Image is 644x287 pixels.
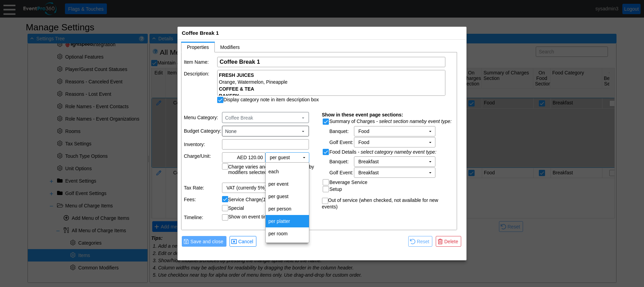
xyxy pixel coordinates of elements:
[224,127,306,135] span: None
[184,139,221,150] td: Inventory:
[219,93,239,99] strong: BAKERY
[228,214,278,219] label: Show on event timeline
[358,128,369,135] span: Food
[407,149,435,155] span: by event type
[222,164,317,175] label: Charge varies and will be determined by modifiers selected
[224,114,299,121] span: Coffee Break
[266,178,309,190] td: per event
[265,162,309,243] div: dijit_form_Select_13_menu
[224,128,299,135] span: None
[184,112,221,123] td: Menu Category:
[187,44,209,50] span: Properties
[184,152,221,180] td: Charge/Unit:
[266,215,309,227] td: per platter
[330,119,375,124] label: Summary of Charges
[231,238,255,245] span: Cancel
[358,149,436,155] span: - select category name :
[422,119,450,124] span: by event type
[184,238,225,245] span: Save and close
[184,126,221,136] td: Budget Category:
[219,86,254,92] strong: COFFEE & TEA
[266,165,309,178] td: each
[228,205,244,211] td: Special
[358,158,379,165] span: Breakfast
[184,70,216,103] td: Description:
[261,197,274,202] i: (10%)
[226,184,266,191] span: VAT (currently 5%)
[220,44,240,50] span: Modifiers
[376,119,452,124] span: - select section name :
[237,238,255,245] span: Cancel
[330,137,353,147] td: Golf Event:
[224,114,306,121] span: Coffee Break
[219,72,444,141] div: Orange, Watermelon, Pineapple Butter croissant Chocolate cookies Pan au chocolate Vegetarian Smok...
[330,180,368,185] label: Beverage Service
[322,112,403,117] span: Show in these event page sections:
[184,196,221,202] td: Fees:
[358,169,379,176] span: Breakfast
[270,154,290,161] span: per guest
[182,30,219,36] span: Coffee Break 1
[330,149,357,155] label: Food Details
[322,197,438,209] label: Out of service (when checked, not available for new events)
[330,126,353,136] td: Banquet:
[266,190,309,203] td: per guest
[266,203,309,215] td: per person
[330,156,353,167] td: Banquet:
[330,167,353,178] td: Golf Event:
[223,97,319,102] label: Display category note in item description box
[415,238,431,245] span: Reset
[184,57,216,67] td: Item Name:
[184,214,221,220] td: Timeline:
[330,186,342,192] label: Setup
[219,72,254,78] strong: FRESH JUICES
[266,227,309,240] td: per room
[228,197,274,202] label: Service Charge
[189,238,225,245] span: Save and close
[410,238,431,245] span: Reset
[184,183,221,193] td: Tax Rate:
[358,139,369,146] span: Food
[437,238,459,245] span: Delete
[443,238,459,245] span: Delete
